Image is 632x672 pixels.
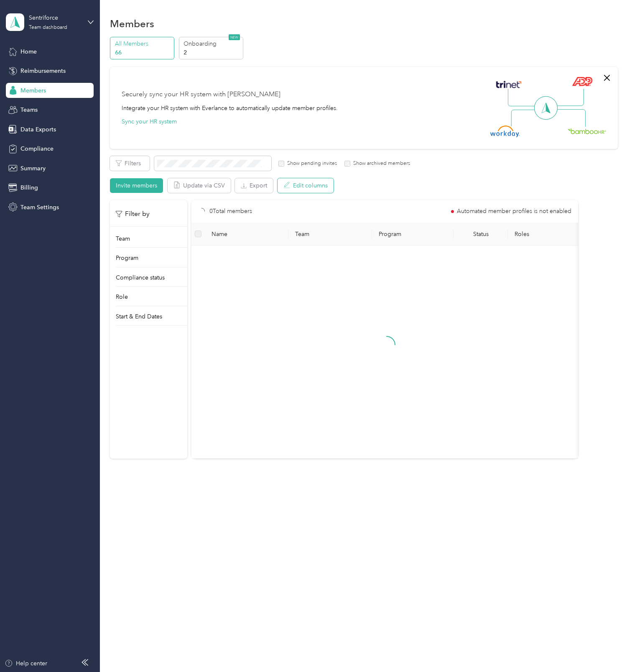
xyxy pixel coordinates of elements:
span: Compliance [20,144,54,153]
button: Filters [110,156,150,171]
span: Home [20,47,37,56]
div: Sentriforce [29,13,81,22]
span: NEW [229,34,240,40]
p: 2 [183,48,240,57]
div: Securely sync your HR system with [PERSON_NAME] [122,90,280,100]
button: Help center [5,659,47,668]
span: Name [212,231,282,238]
p: Filter by [116,209,150,219]
p: Start & End Dates [116,312,162,321]
span: Billing [20,183,38,192]
img: Trinet [494,79,523,90]
span: Summary [20,164,46,173]
button: Update via CSV [168,178,231,193]
span: Reimbursements [20,67,66,75]
button: Invite members [110,178,163,193]
p: 0 Total members [209,207,252,216]
img: ADP [572,77,592,86]
img: Workday [490,126,520,137]
label: Show archived members [350,160,410,167]
p: All Members [115,39,172,48]
span: Team Settings [20,203,59,212]
p: Team [116,234,130,243]
th: Team [288,223,372,246]
button: Sync your HR system [122,117,177,126]
div: Integrate your HR system with Everlance to automatically update member profiles. [122,104,338,113]
th: Program [372,223,454,246]
th: Status [454,223,508,246]
iframe: Everlance-gr Chat Button Frame [585,625,632,672]
span: Teams [20,105,38,114]
img: Line Left Up [508,89,537,107]
span: Members [20,86,46,95]
button: Export [235,178,273,193]
div: Team dashboard [29,25,67,30]
th: Roles [508,223,591,246]
label: Show pending invites [284,160,337,167]
button: Edit columns [278,178,334,193]
img: Line Left Down [511,109,540,126]
span: Automated member profiles is not enabled [457,208,571,214]
span: Data Exports [20,125,56,134]
p: Onboarding [183,39,240,48]
p: 66 [115,48,172,57]
img: Line Right Up [555,89,584,106]
p: Program [116,254,138,262]
h1: Members [110,19,154,28]
img: Line Right Down [556,109,586,127]
img: BambooHR [568,128,606,134]
th: Name [205,223,288,246]
p: Compliance status [116,273,165,282]
p: Role [116,292,128,301]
